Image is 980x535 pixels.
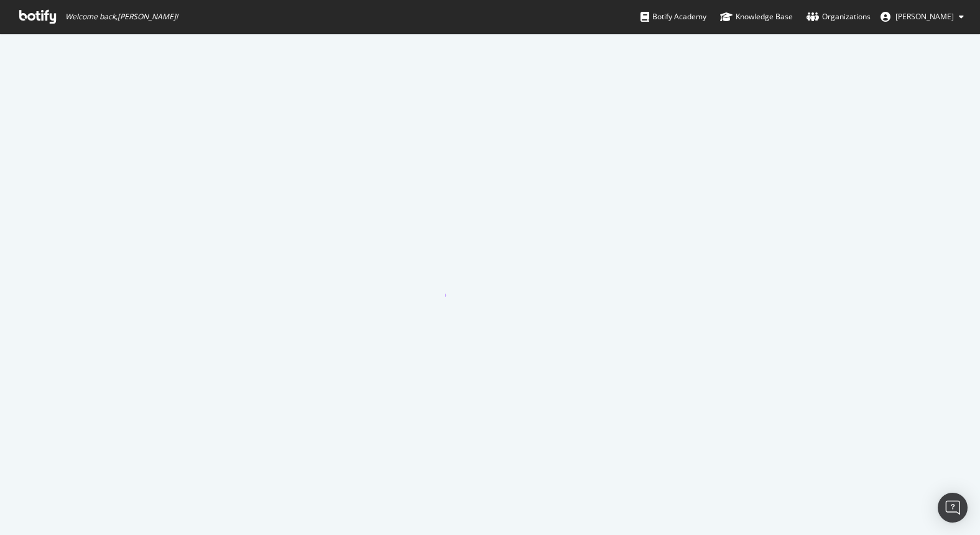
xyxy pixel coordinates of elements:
div: Botify Academy [640,11,706,23]
div: Organizations [807,11,871,23]
div: animation [445,252,535,297]
button: [PERSON_NAME] [871,7,974,27]
div: Open Intercom Messenger [938,493,968,523]
div: Knowledge Base [720,11,793,23]
span: Anthony Lunay [895,11,954,22]
span: Welcome back, [PERSON_NAME] ! [65,12,178,22]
